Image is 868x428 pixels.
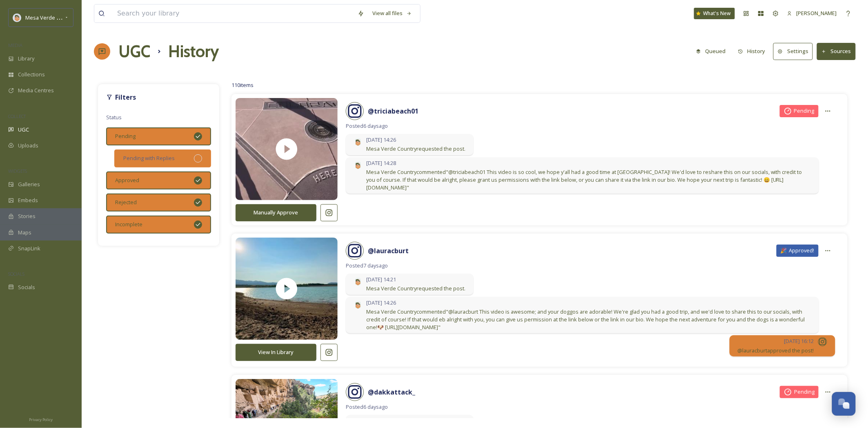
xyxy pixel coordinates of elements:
img: thumbnail [236,227,338,350]
span: Status [106,114,122,121]
span: [DATE] 14:18 [366,417,465,425]
span: [DATE] 14:26 [366,136,465,144]
img: MVC%20SnapSea%20logo%20%281%29.png [354,301,362,309]
strong: @ triciabeach01 [368,107,418,116]
button: Manually Approve [236,204,316,221]
strong: @ dakkattack_ [368,388,415,397]
span: [DATE] 14:26 [366,299,811,307]
span: Maps [18,229,31,236]
span: Galleries [18,181,40,188]
a: History [734,43,774,59]
span: Mesa Verde Country commented "@lauracburt This video is awesome; and your doggos are adorable! We... [366,308,811,332]
button: Settings [773,43,813,60]
span: [PERSON_NAME] [797,9,837,17]
a: What's New [694,8,735,19]
span: [DATE] 14:28 [366,159,811,167]
span: MEDIA [8,42,22,48]
span: Embeds [18,196,38,204]
a: View all files [368,5,416,21]
span: Privacy Policy [29,417,53,422]
div: 🎉 [777,245,819,256]
span: @ lauracburt approved the post! [738,347,814,354]
span: Posted 6 days ago [346,403,835,411]
a: UGC [118,39,150,64]
span: Rejected [115,198,137,206]
img: MVC%20SnapSea%20logo%20%281%29.png [13,13,21,22]
a: [PERSON_NAME] [783,5,841,21]
span: Stories [18,212,36,220]
a: @lauracburt [368,246,409,256]
span: Pending [115,132,136,140]
a: @triciabeach01 [368,106,418,116]
input: Search your library [113,4,354,22]
span: SnapLink [18,245,40,252]
a: @dakkattack_ [368,387,415,397]
span: Pending [794,388,815,396]
span: Incomplete [115,221,142,228]
span: COLLECT [8,113,26,119]
span: Mesa Verde Country requested the post. [366,145,465,153]
strong: @ lauracburt [368,246,409,255]
h1: History [168,39,219,64]
span: Approved [115,176,139,184]
span: Media Centres [18,87,54,94]
button: History [734,43,770,59]
span: UGC [18,126,29,134]
span: SOCIALS [8,271,24,277]
span: Mesa Verde Country commented "@triciabeach01 This video is so cool, we hope y'all had a good time... [366,168,811,192]
span: [DATE] 14:21 [366,276,465,283]
span: Approved! [789,247,815,254]
img: MVC%20SnapSea%20logo%20%281%29.png [354,278,362,286]
span: Socials [18,283,35,291]
span: Library [18,55,34,62]
img: thumbnail [236,88,338,210]
strong: Filters [115,93,136,102]
span: WIDGETS [8,168,27,174]
span: 110 items [231,81,254,89]
button: Sources [817,43,856,60]
a: Queued [692,43,734,59]
span: Pending [794,107,815,115]
span: [DATE] 16:12 [738,337,814,345]
span: Mesa Verde Country requested the post. [366,285,465,292]
a: Privacy Policy [29,414,53,424]
button: View In Library [236,344,316,361]
span: Uploads [18,142,38,149]
button: Queued [692,43,730,59]
button: Open Chat [832,392,856,416]
img: MVC%20SnapSea%20logo%20%281%29.png [354,161,362,169]
span: Posted 7 days ago [346,262,835,270]
a: Settings [773,43,817,60]
span: Pending with Replies [123,154,175,162]
span: Mesa Verde Country [25,13,76,21]
span: Posted 6 days ago [346,122,835,130]
span: Collections [18,71,45,78]
img: MVC%20SnapSea%20logo%20%281%29.png [354,138,362,146]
